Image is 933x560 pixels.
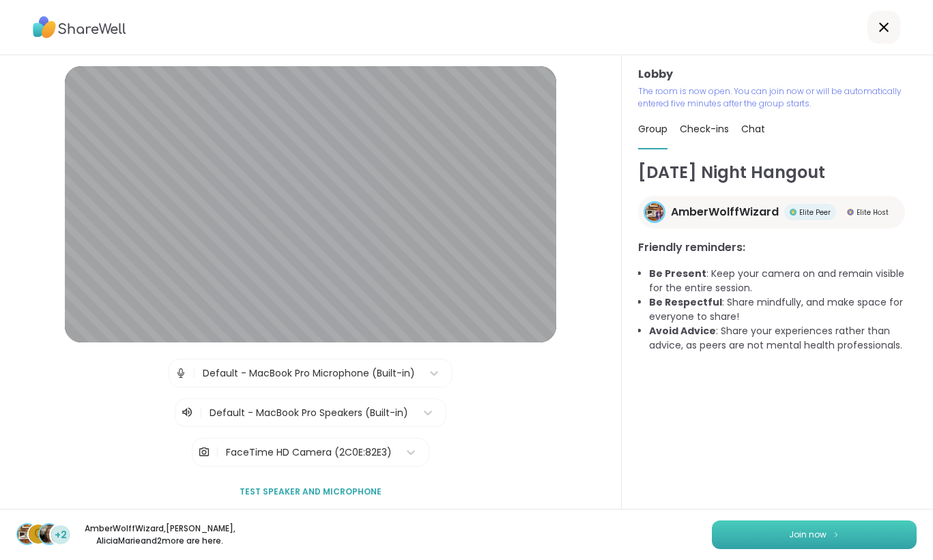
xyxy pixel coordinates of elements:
[175,359,187,387] img: Microphone
[799,207,831,218] span: Elite Peer
[240,486,382,498] span: Test speaker and microphone
[34,525,43,543] span: C
[33,12,126,43] img: ShareWell Logo
[847,209,854,216] img: Elite Host
[203,366,415,381] div: Default - MacBook Pro Microphone (Built-in)
[638,122,668,136] span: Group
[649,324,716,338] b: Avoid Advice
[234,477,387,506] button: Test speaker and microphone
[649,295,917,324] li: : Share mindfully, and make space for everyone to share!
[638,66,917,83] h3: Lobby
[649,324,917,353] li: : Share your experiences rather than advice, as peers are not mental health professionals.
[646,203,663,221] img: AmberWolffWizard
[226,445,392,460] div: FaceTime HD Camera (2C0E:82E3)
[18,525,37,544] img: AmberWolffWizard
[638,85,917,110] p: The room is now open. You can join now or will be automatically entered five minutes after the gr...
[832,531,840,538] img: ShareWell Logomark
[649,295,722,309] b: Be Respectful
[638,196,905,229] a: AmberWolffWizardAmberWolffWizardElite PeerElite PeerElite HostElite Host
[192,359,196,387] span: |
[83,522,236,547] p: AmberWolffWizard , [PERSON_NAME] , AliciaMarie and 2 more are here.
[649,267,917,295] li: : Keep your camera on and remain visible for the entire session.
[680,122,729,136] span: Check-ins
[671,204,779,220] span: AmberWolffWizard
[40,525,59,544] img: AliciaMarie
[790,209,796,216] img: Elite Peer
[789,529,827,541] span: Join now
[198,439,210,466] img: Camera
[638,160,917,185] h1: [DATE] Night Hangout
[216,439,219,466] span: |
[199,404,203,421] span: |
[741,122,765,136] span: Chat
[55,528,67,542] span: +2
[649,267,706,280] b: Be Present
[857,207,889,218] span: Elite Host
[638,239,917,256] h3: Friendly reminders:
[712,520,917,549] button: Join now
